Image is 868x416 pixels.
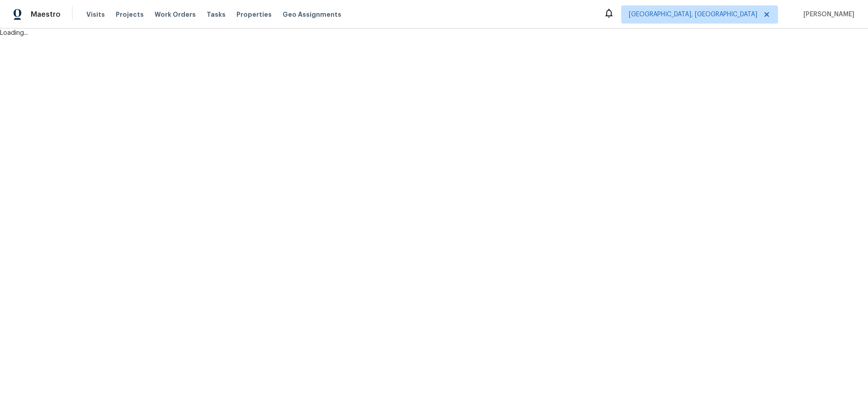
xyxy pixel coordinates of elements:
[155,10,196,19] span: Work Orders
[31,10,61,19] span: Maestro
[800,10,854,19] span: [PERSON_NAME]
[629,10,757,19] span: [GEOGRAPHIC_DATA], [GEOGRAPHIC_DATA]
[207,11,226,18] span: Tasks
[116,10,144,19] span: Projects
[236,10,272,19] span: Properties
[86,10,105,19] span: Visits
[283,10,341,19] span: Geo Assignments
